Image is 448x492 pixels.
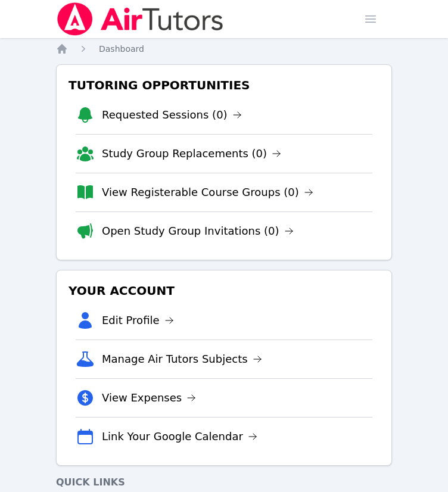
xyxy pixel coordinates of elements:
img: Air Tutors [56,2,225,36]
h3: Tutoring Opportunities [66,74,382,96]
a: Edit Profile [102,312,174,329]
h3: Your Account [66,280,382,301]
span: Dashboard [99,44,144,54]
nav: Breadcrumb [56,43,392,55]
a: Link Your Google Calendar [102,428,257,445]
a: Open Study Group Invitations (0) [102,223,294,239]
a: Manage Air Tutors Subjects [102,351,262,368]
a: Requested Sessions (0) [102,107,242,123]
h4: Quick Links [56,475,392,490]
a: Study Group Replacements (0) [102,145,281,162]
a: View Expenses [102,390,196,406]
a: Dashboard [99,43,144,55]
a: View Registerable Course Groups (0) [102,184,313,201]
